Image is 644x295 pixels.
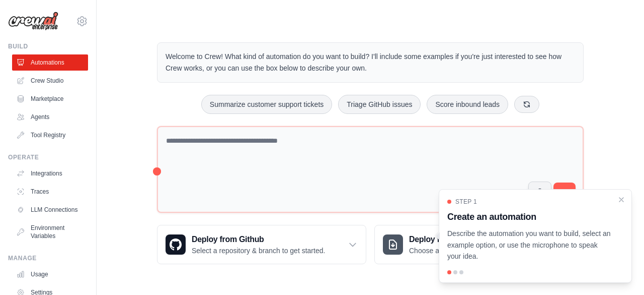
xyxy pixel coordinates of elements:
div: Operate [8,153,88,161]
button: Triage GitHub issues [338,95,421,114]
p: Describe the automation you want to build, select an example option, or use the microphone to spe... [447,228,611,262]
a: Environment Variables [12,220,88,244]
p: Choose a zip file to upload. [409,246,494,256]
a: Automations [12,54,88,71]
button: Summarize customer support tickets [201,95,332,114]
a: Agents [12,109,88,125]
p: Welcome to Crew! What kind of automation do you want to build? I'll include some examples if you'... [166,51,575,74]
button: Score inbound leads [427,95,508,114]
a: Usage [12,266,88,282]
button: Close walkthrough [617,196,625,204]
h3: Deploy from zip file [409,233,494,246]
span: Step 1 [455,198,477,206]
h3: Deploy from Github [192,233,325,246]
h3: Create an automation [447,210,611,224]
p: Select a repository & branch to get started. [192,246,325,256]
a: LLM Connections [12,202,88,218]
a: Tool Registry [12,127,88,143]
a: Marketplace [12,91,88,107]
img: Logo [8,12,58,31]
div: Manage [8,254,88,262]
div: Build [8,42,88,50]
a: Integrations [12,165,88,182]
a: Crew Studio [12,73,88,89]
a: Traces [12,184,88,200]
